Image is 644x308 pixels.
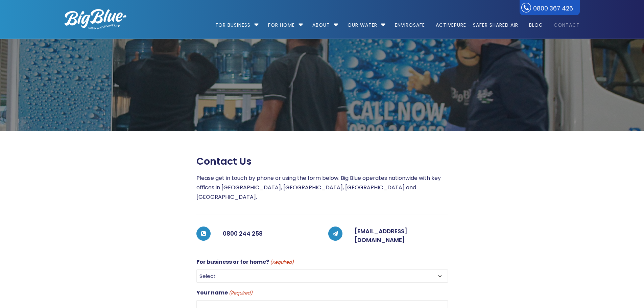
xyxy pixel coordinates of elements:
[223,227,316,241] h5: 0800 244 258
[65,9,126,29] img: logo
[196,257,294,267] label: For business or for home?
[269,259,294,266] span: (Required)
[196,156,252,167] span: Contact us
[196,173,448,202] p: Please get in touch by phone or using the form below. Big Blue operates nationwide with key offic...
[228,289,253,297] span: (Required)
[196,288,253,298] label: Your name
[355,227,407,244] a: [EMAIL_ADDRESS][DOMAIN_NAME]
